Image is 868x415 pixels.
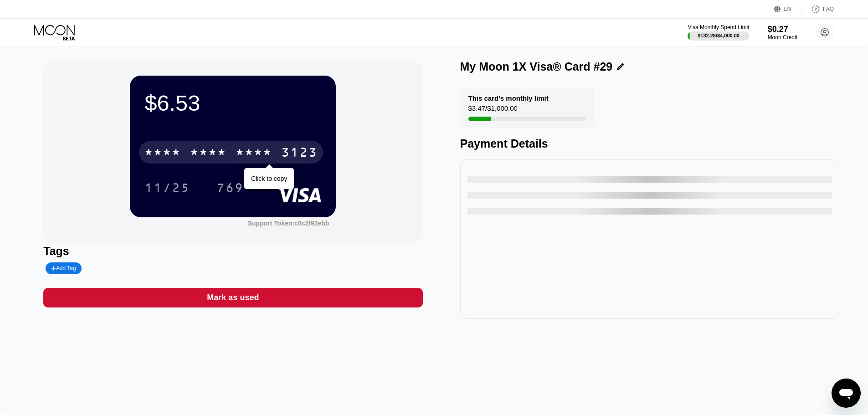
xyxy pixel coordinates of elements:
[768,34,797,41] div: Moon Credit
[688,24,749,41] div: Visa Monthly Spend Limit$132.28/$4,000.00
[43,245,422,258] div: Tags
[51,265,76,272] div: Add Tag
[248,220,329,227] div: Support Token:c0c2f92ebb
[784,6,791,12] div: EN
[688,24,749,31] div: Visa Monthly Spend Limit
[774,5,802,14] div: EN
[460,137,839,150] div: Payment Details
[281,146,318,161] div: 3123
[43,288,422,307] div: Mark as used
[251,175,287,182] div: Click to copy
[460,60,613,73] div: My Moon 1X Visa® Card #29
[210,176,251,199] div: 769
[46,262,81,274] div: Add Tag
[823,6,834,12] div: FAQ
[207,292,259,303] div: Mark as used
[468,94,549,102] div: This card’s monthly limit
[144,182,190,196] div: 11/25
[216,182,244,196] div: 769
[144,90,321,116] div: $6.53
[138,176,197,199] div: 11/25
[802,5,834,14] div: FAQ
[468,104,518,117] div: $3.47 / $1,000.00
[832,379,861,408] iframe: Button to launch messaging window
[768,25,797,41] div: $0.27Moon Credit
[768,25,797,34] div: $0.27
[248,220,329,227] div: Support Token: c0c2f92ebb
[698,33,740,38] div: $132.28 / $4,000.00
